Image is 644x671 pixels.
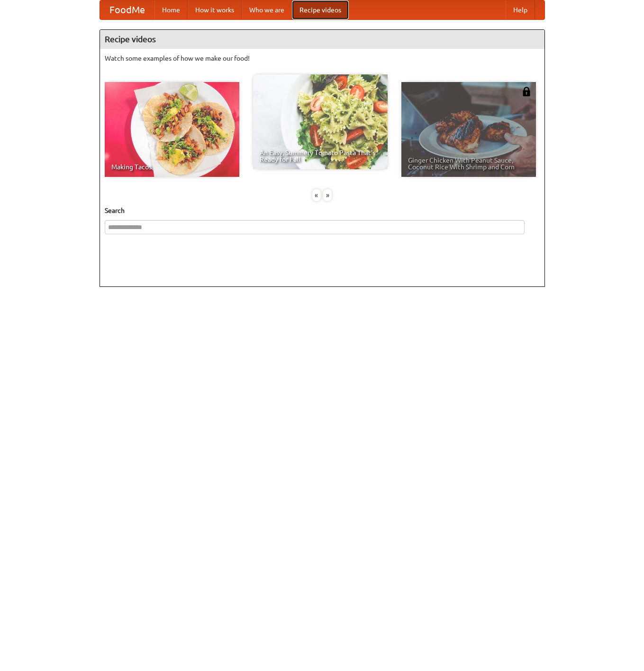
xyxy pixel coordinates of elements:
a: FoodMe [100,0,154,19]
a: How it works [188,0,242,19]
img: 483408.png [522,87,531,96]
h5: Search [105,206,540,215]
span: Making Tacos [111,164,233,170]
a: Making Tacos [105,82,239,177]
a: Recipe videos [292,0,349,19]
a: Who we are [242,0,292,19]
h4: Recipe videos [100,30,544,49]
p: Watch some examples of how we make our food! [105,54,540,63]
span: An Easy, Summery Tomato Pasta That's Ready for Fall [260,149,381,163]
a: An Easy, Summery Tomato Pasta That's Ready for Fall [253,74,388,169]
a: Help [506,0,535,19]
div: « [312,189,321,201]
a: Home [154,0,188,19]
div: » [323,189,332,201]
